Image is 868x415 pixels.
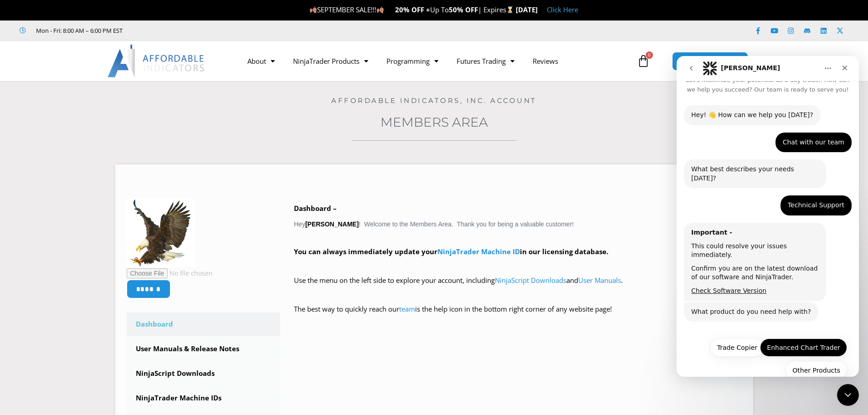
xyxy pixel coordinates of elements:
a: NinjaTrader Machine IDs [127,386,281,410]
span: 0 [646,51,653,59]
div: Hey ! Welcome to the Members Area. Thank you for being a valuable customer! [294,202,742,328]
a: Futures Trading [447,51,524,72]
a: team [399,304,415,313]
a: NinjaScript Downloads [127,362,281,385]
a: NinjaTrader Products [284,51,377,72]
a: NinjaTrader Machine ID [437,247,520,256]
strong: [PERSON_NAME] [305,220,359,228]
span: SEPTEMBER SALE!!! Up To | Expires [309,5,516,14]
img: LogoAI | Affordable Indicators – NinjaTrader [108,45,205,77]
img: 🍂 [377,6,384,13]
span: Mon - Fri: 8:00 AM – 6:00 PM EST [34,25,123,36]
a: Click Here [547,5,578,14]
a: MEMBERS AREA [672,52,748,71]
a: User Manuals [578,276,621,285]
p: The best way to quickly reach our is the help icon in the bottom right corner of any website page! [294,303,742,328]
p: Use the menu on the left side to explore your account, including and . [294,274,742,300]
a: User Manuals & Release Notes [127,337,281,361]
a: Dashboard [127,313,281,336]
strong: [DATE] [516,5,538,14]
a: Programming [377,51,447,72]
strong: 20% OFF + [395,5,430,14]
a: Members Area [380,114,488,130]
a: NinjaScript Downloads [495,276,566,285]
a: Affordable Indicators, Inc. Account [331,96,537,105]
iframe: Customer reviews powered by Trustpilot [135,26,272,35]
iframe: Intercom live chat [677,56,859,377]
strong: You can always immediately update your in our licensing database. [294,247,608,256]
nav: Menu [238,51,635,72]
button: Other Products [109,305,170,323]
a: Reviews [524,51,567,72]
img: 🍂 [310,6,317,13]
b: Dashboard – [294,204,337,213]
img: ⌛ [507,6,514,13]
strong: 50% OFF [449,5,478,14]
a: 0 [623,48,663,74]
img: 7e3a61d1d565afdf04785c02a1f387743f7540ae6f35524aec3347b3d12c2dd2 [127,199,195,267]
a: About [238,51,284,72]
iframe: Intercom live chat [837,384,859,406]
